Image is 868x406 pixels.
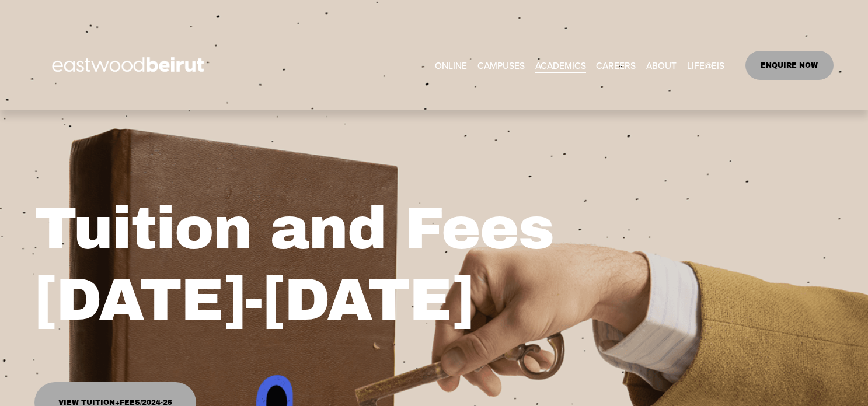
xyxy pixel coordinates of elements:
[34,36,225,95] img: EastwoodIS Global Site
[477,56,525,74] a: folder dropdown
[596,56,636,74] a: CAREERS
[535,57,586,73] span: ACADEMICS
[646,57,677,73] span: ABOUT
[535,56,586,74] a: folder dropdown
[435,56,467,74] a: ONLINE
[745,51,834,80] a: ENQUIRE NOW
[34,194,632,335] h1: Tuition and Fees [DATE]-[DATE]
[687,57,724,73] span: LIFE@EIS
[477,57,525,73] span: CAMPUSES
[687,56,724,74] a: folder dropdown
[646,56,677,74] a: folder dropdown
